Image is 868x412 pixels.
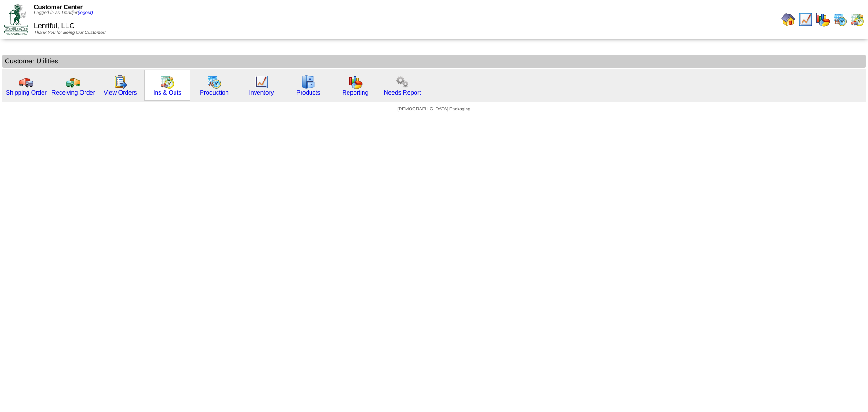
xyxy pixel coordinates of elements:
[4,4,28,34] img: ZoRoCo_Logo(Green%26Foil)%20jpg.webp
[301,75,316,89] img: cabinet.gif
[833,12,847,27] img: calendarprod.gif
[850,12,864,27] img: calendarinout.gif
[160,75,175,89] img: calendarinout.gif
[52,89,95,96] a: Receiving Order
[2,55,866,68] td: Customer Utilities
[66,75,80,89] img: truck2.gif
[113,75,127,89] img: workorder.gif
[249,89,274,96] a: Inventory
[19,75,33,89] img: truck.gif
[781,12,796,27] img: home.gif
[384,89,421,96] a: Needs Report
[34,22,75,30] span: Lentiful, LLC
[397,107,470,112] span: [DEMOGRAPHIC_DATA] Packaging
[297,89,321,96] a: Products
[78,10,93,15] a: (logout)
[254,75,269,89] img: line_graph.gif
[348,75,363,89] img: graph.gif
[6,89,47,96] a: Shipping Order
[798,12,813,27] img: line_graph.gif
[104,89,137,96] a: View Orders
[816,12,830,27] img: graph.gif
[153,89,181,96] a: Ins & Outs
[34,10,93,15] span: Logged in as Tmadjar
[34,4,83,10] span: Customer Center
[34,30,106,35] span: Thank You for Being Our Customer!
[342,89,368,96] a: Reporting
[395,75,410,89] img: workflow.png
[200,89,229,96] a: Production
[207,75,222,89] img: calendarprod.gif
